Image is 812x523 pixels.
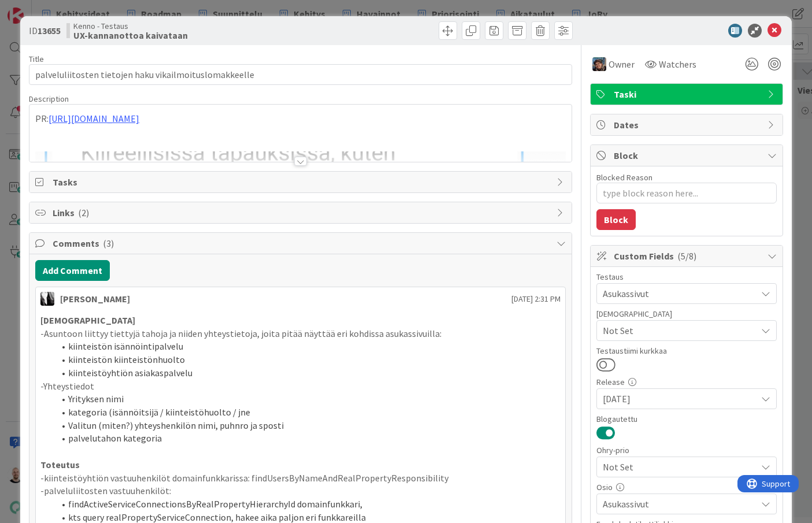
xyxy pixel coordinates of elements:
[78,207,89,218] span: ( 2 )
[614,87,762,101] span: Taski
[614,149,762,162] span: Block
[596,446,777,454] div: Ohry-prio
[40,327,561,340] p: -Asuntoon liittyy tiettyjä tahoja ja niiden yhteystietoja, joita pitää näyttää eri kohdissa asuka...
[103,238,114,249] span: ( 3 )
[73,21,188,31] span: Kenno - Testaus
[596,273,777,281] div: Testaus
[596,172,652,183] label: Blocked Reason
[596,378,777,386] div: Release
[603,287,757,301] span: Asukassivut
[40,380,561,393] p: -Yhteystiedot
[40,292,54,306] img: KV
[38,25,61,36] b: 13655
[677,250,696,262] span: ( 5/8 )
[49,113,139,124] a: [URL][DOMAIN_NAME]
[596,209,636,230] button: Block
[596,310,777,318] div: [DEMOGRAPHIC_DATA]
[609,57,635,71] span: Owner
[54,353,561,366] li: kiinteistön kiinteistönhuolto
[35,260,110,281] button: Add Comment
[596,347,777,355] div: Testaustiimi kurkkaa
[40,484,561,498] p: -palveluliitosten vastuuhenkilöt:
[54,392,561,406] li: Yrityksen nimi
[54,406,561,419] li: kategoria (isännöitsijä / kiinteistöhuolto / jne
[511,293,561,305] span: [DATE] 2:31 PM
[40,472,561,485] p: -kiinteistöyhtiön vastuuhenkilöt domainfunkkarissa: findUsersByNameAndRealPropertyResponsibility
[603,459,751,475] span: Not Set
[614,118,762,132] span: Dates
[40,314,135,326] strong: [DEMOGRAPHIC_DATA]
[614,249,762,263] span: Custom Fields
[54,366,561,380] li: kiinteistöyhtiön asiakaspalvelu
[40,459,80,470] strong: Toteutus
[54,340,561,353] li: kiinteistön isännöintipalvelu
[29,64,572,85] input: type card name here...
[603,497,757,511] span: Asukassivut
[53,175,551,189] span: Tasks
[53,206,551,220] span: Links
[596,483,777,491] div: Osio
[592,57,606,71] img: PP
[54,419,561,432] li: Valitun (miten?) yhteyshenkilön nimi, puhnro ja sposti
[603,324,757,337] span: Not Set
[73,31,188,40] b: UX-kannanottoa kaivataan
[54,498,561,511] li: findActiveServiceConnectionsByRealPropertyHierarchyId domainfunkkari,
[29,94,69,104] span: Description
[659,57,696,71] span: Watchers
[29,54,44,64] label: Title
[29,24,61,38] span: ID
[35,112,566,125] p: PR:
[53,236,551,250] span: Comments
[24,2,53,16] span: Support
[54,432,561,445] li: palvelutahon kategoria
[60,292,130,306] div: [PERSON_NAME]
[603,392,757,406] span: [DATE]
[596,415,777,423] div: Blogautettu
